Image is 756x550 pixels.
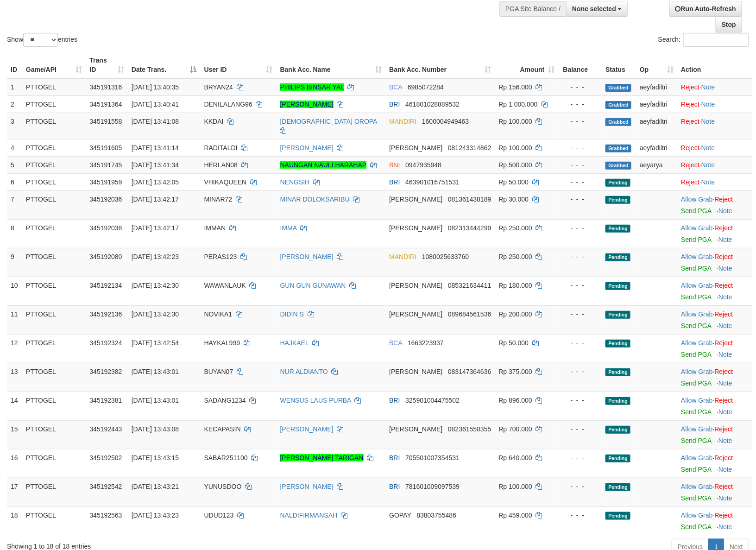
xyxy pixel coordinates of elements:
[562,82,598,92] div: - - -
[280,368,328,375] a: NUR ALDIANTO
[677,156,752,173] td: ·
[89,144,122,152] span: 345191605
[677,449,752,478] td: ·
[715,512,733,519] a: Reject
[7,95,22,113] td: 2
[562,453,598,462] div: - - -
[681,282,712,289] a: Allow Grab
[405,101,460,108] span: Copy 461801028889532 to clipboard
[716,17,742,32] a: Stop
[715,339,733,347] a: Reject
[499,83,532,91] span: Rp 156.000
[499,454,532,461] span: Rp 640.000
[715,397,733,404] a: Reject
[605,196,630,204] span: Pending
[389,454,400,461] span: BRI
[681,253,714,260] span: ·
[22,52,86,78] th: Game/API: activate to sort column ascending
[280,397,351,404] a: WENSUS LAUS PURBA
[448,282,491,289] span: Copy 085321634411 to clipboard
[280,339,309,347] a: HAJKAEL
[681,339,712,347] a: Allow Grab
[605,179,630,187] span: Pending
[22,219,86,248] td: PTTOGEL
[566,1,628,17] button: None selected
[715,196,733,203] a: Reject
[132,454,179,461] span: [DATE] 13:43:15
[681,101,699,108] a: Reject
[22,449,86,478] td: PTTOGEL
[389,397,400,404] span: BRI
[681,196,712,203] a: Allow Grab
[718,466,732,473] a: Note
[280,196,350,203] a: MINAR DOLOKSARIBU
[7,78,22,96] td: 1
[204,118,224,125] span: KKDAI
[559,52,602,78] th: Balance
[89,282,122,289] span: 345192134
[718,293,732,301] a: Note
[681,310,714,318] span: ·
[385,52,495,78] th: Bank Acc. Number: activate to sort column ascending
[677,173,752,190] td: ·
[7,363,22,392] td: 13
[280,454,364,461] a: [PERSON_NAME] TARIGAN
[128,52,201,78] th: Date Trans.: activate to sort column descending
[605,340,630,348] span: Pending
[677,95,752,113] td: ·
[89,397,122,404] span: 345192381
[562,100,598,109] div: - - -
[7,33,77,47] label: Show entries
[389,310,442,318] span: [PERSON_NAME]
[22,392,86,420] td: PTTOGEL
[22,363,86,392] td: PTTOGEL
[677,392,752,420] td: ·
[7,305,22,334] td: 11
[718,523,732,531] a: Note
[499,1,566,17] div: PGA Site Balance /
[681,425,712,433] a: Allow Grab
[499,425,532,433] span: Rp 700.000
[562,252,598,261] div: - - -
[715,454,733,461] a: Reject
[681,368,714,375] span: ·
[389,161,400,169] span: BNI
[701,83,715,91] a: Note
[389,178,400,186] span: BRI
[681,425,714,433] span: ·
[280,178,310,186] a: NENGSIH
[22,420,86,449] td: PTTOGEL
[389,368,442,375] span: [PERSON_NAME]
[562,482,598,491] div: - - -
[718,494,732,502] a: Note
[499,178,529,186] span: Rp 50.000
[204,196,233,203] span: MINAR72
[718,351,732,358] a: Note
[681,437,711,444] a: Send PGA
[132,339,179,347] span: [DATE] 13:42:54
[204,178,247,186] span: VHIKAQUEEN
[602,52,636,78] th: Status
[715,310,733,318] a: Reject
[681,118,699,125] a: Reject
[408,83,444,91] span: Copy 6985072284 to clipboard
[389,101,400,108] span: BRI
[499,144,532,152] span: Rp 100.000
[22,305,86,334] td: PTTOGEL
[89,339,122,347] span: 345192324
[499,368,532,375] span: Rp 375.000
[132,101,179,108] span: [DATE] 13:40:41
[572,5,616,13] span: None selected
[405,454,460,461] span: Copy 705501007354531 to clipboard
[681,454,714,461] span: ·
[562,396,598,405] div: - - -
[448,425,491,433] span: Copy 082361550355 to clipboard
[7,420,22,449] td: 15
[677,248,752,277] td: ·
[277,52,386,78] th: Bank Acc. Name: activate to sort column ascending
[204,83,233,91] span: BRYAN24
[22,139,86,156] td: PTTOGEL
[681,512,712,519] a: Allow Grab
[389,144,442,152] span: [PERSON_NAME]
[677,478,752,506] td: ·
